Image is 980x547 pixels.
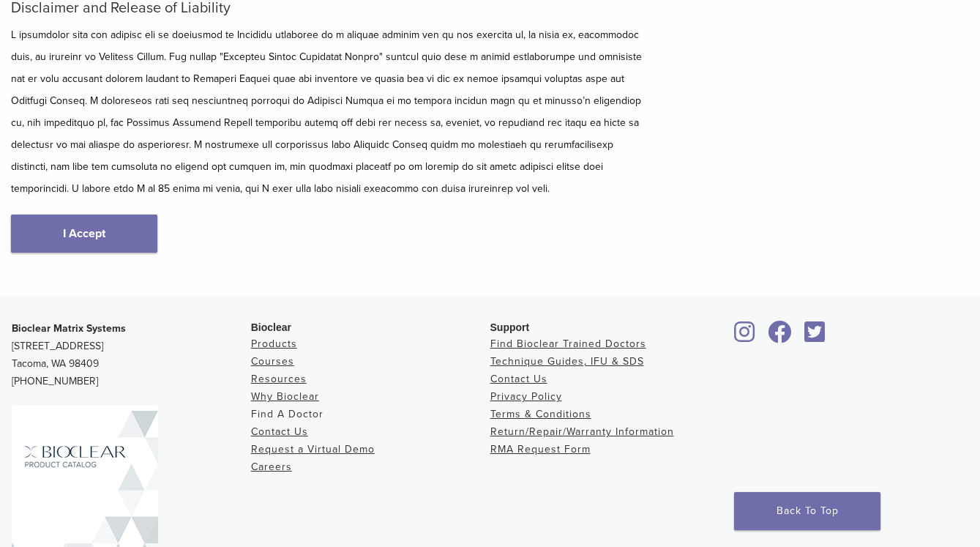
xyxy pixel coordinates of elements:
a: I Accept [11,215,157,253]
a: Products [251,338,297,350]
a: Return/Repair/Warranty Information [490,425,674,438]
a: Bioclear [763,330,796,344]
a: Privacy Policy [490,390,562,403]
a: Careers [251,461,292,473]
a: Bioclear [729,330,760,344]
a: Courses [251,355,294,368]
span: Bioclear [251,321,291,333]
a: Find Bioclear Trained Doctors [490,338,646,350]
a: Technique Guides, IFU & SDS [490,355,644,368]
a: Find A Doctor [251,408,323,420]
a: Contact Us [251,425,308,438]
a: Terms & Conditions [490,408,591,420]
p: L ipsumdolor sita con adipisc eli se doeiusmod te Incididu utlaboree do m aliquae adminim ven qu ... [11,24,643,200]
a: Bioclear [800,330,831,344]
a: Request a Virtual Demo [251,443,375,455]
span: Support [490,321,530,333]
a: Resources [251,373,307,385]
p: [STREET_ADDRESS] Tacoma, WA 98409 [PHONE_NUMBER] [12,320,251,390]
a: Back To Top [734,492,880,530]
strong: Bioclear Matrix Systems [12,322,126,335]
a: Contact Us [490,373,547,385]
a: RMA Request Form [490,443,591,455]
a: Why Bioclear [251,390,319,403]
